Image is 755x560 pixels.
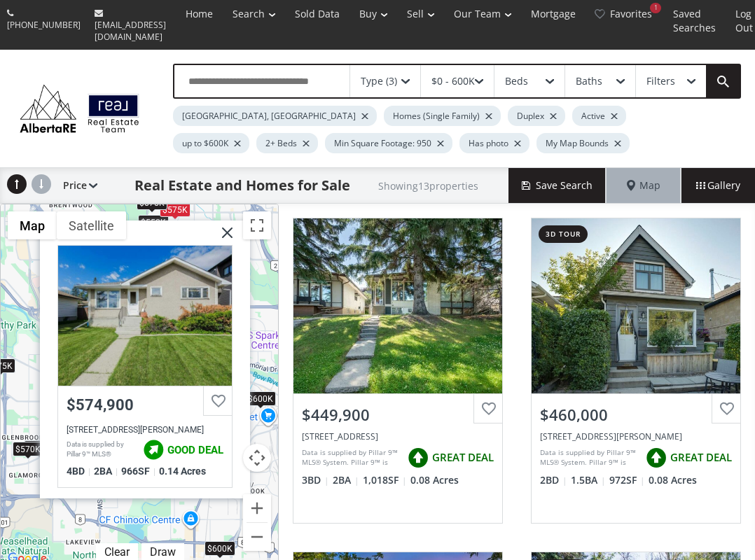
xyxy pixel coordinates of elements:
div: 157 Heston Street NW, Calgary, AB T2K 2C5 [67,425,223,435]
div: Price [56,168,97,203]
button: Show satellite imagery [57,211,126,239]
img: rating icon [139,436,167,464]
div: Clear [101,545,133,559]
div: Active [572,106,626,126]
span: 0.08 Acres [649,473,697,487]
span: Map [627,178,660,192]
span: GREAT DEAL [432,450,494,465]
div: Homes (Single Family) [384,106,501,126]
div: $550K [138,215,169,230]
div: Duplex [508,106,565,126]
div: 1515 24 Avenue NW, Calgary, AB T2E 3S9 [302,430,494,442]
span: 1,018 SF [363,473,407,487]
span: 3 BD [302,473,329,487]
div: 2+ Beds [256,133,318,153]
span: 2 BA [333,473,359,487]
button: Map camera controls [243,444,271,472]
div: 1 [650,3,661,13]
div: [GEOGRAPHIC_DATA], [GEOGRAPHIC_DATA] [173,106,377,126]
span: [PHONE_NUMBER] [7,19,81,31]
div: $575K [160,202,191,217]
span: GOOD DEAL [167,444,223,456]
div: Baths [576,76,602,86]
div: Draw [146,545,179,559]
button: Show street map [8,211,57,239]
div: 3612 Parkhill Street SW, Calgary, AB T2S 0H6 [540,430,732,442]
div: $460,000 [540,404,732,426]
span: 2 BA [94,465,118,477]
span: [EMAIL_ADDRESS][DOMAIN_NAME] [95,19,166,43]
h1: Real Estate and Homes for Sale [134,176,350,195]
div: Data is supplied by Pillar 9™ MLS® System. Pillar 9™ is the owner of the copyright in its MLS® Sy... [302,447,401,468]
a: 3d tour$460,000[STREET_ADDRESS][PERSON_NAME]Data is supplied by Pillar 9™ MLS® System. Pillar 9™ ... [517,204,755,537]
div: $600K [205,541,235,556]
div: $526K [24,440,55,455]
span: 0.08 Acres [410,473,459,487]
div: Data is supplied by Pillar 9™ MLS® System. Pillar 9™ is the owner of the copyright in its MLS® Sy... [540,447,639,468]
div: Filters [646,76,675,86]
div: Map [607,168,681,203]
button: Toggle fullscreen view [243,211,271,239]
span: 1.5 BA [571,473,606,487]
img: Logo [14,81,145,136]
div: $574,900 [67,396,223,414]
div: $0 - 600K [431,76,475,86]
img: x.svg [205,220,240,255]
h2: Showing 13 properties [378,181,478,191]
img: rating icon [642,444,670,472]
a: $449,900[STREET_ADDRESS]Data is supplied by Pillar 9™ MLS® System. Pillar 9™ is the owner of the ... [279,204,517,537]
button: Zoom in [243,494,271,522]
div: Has photo [459,133,529,153]
img: rating icon [404,444,432,472]
div: My Map Bounds [536,133,630,153]
span: 2 BD [540,473,567,487]
div: Beds [505,76,528,86]
span: Gallery [696,178,740,192]
span: 966 SF [121,465,155,477]
button: Save Search [508,168,607,203]
div: Click to clear. [96,545,138,559]
div: Min Square Footage: 950 [325,133,452,153]
span: 0.14 Acres [159,465,206,477]
div: $600K [245,391,276,406]
div: 157 Heston Street NW, Calgary, AB T2K 2C5 [58,246,232,386]
div: Gallery [681,168,755,203]
a: $574,900[STREET_ADDRESS][PERSON_NAME]Data is supplied by Pillar 9™ MLS® System. Pillar 9™ is the ... [57,245,233,488]
span: 972 SF [609,473,645,487]
div: $449,900 [302,404,494,426]
span: GREAT DEAL [670,450,732,465]
span: 4 BD [67,465,90,477]
div: Data is supplied by Pillar 9™ MLS® System. Pillar 9™ is the owner of the copyright in its MLS® Sy... [67,440,136,461]
div: $570K [13,442,43,456]
div: Click to draw. [141,545,184,559]
div: Type (3) [361,76,397,86]
div: $575K [137,195,167,209]
div: up to $600K [173,133,249,153]
button: Zoom out [243,523,271,551]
